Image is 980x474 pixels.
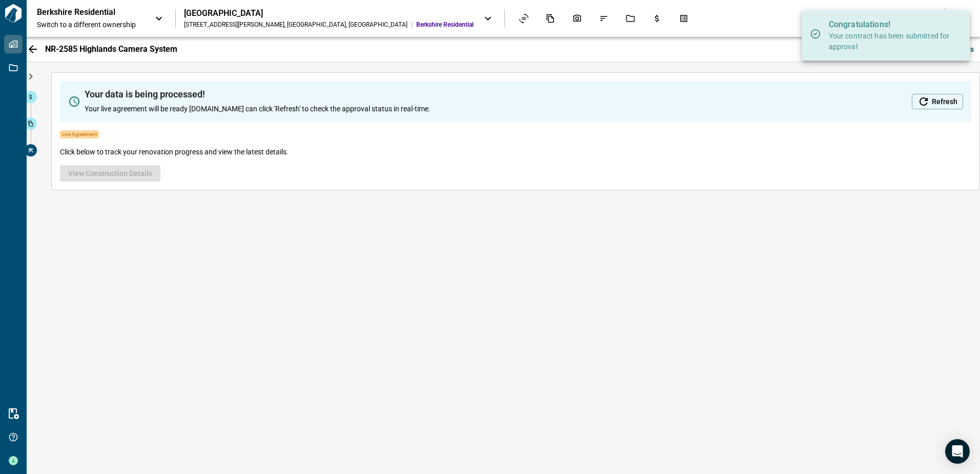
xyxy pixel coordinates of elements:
[85,89,431,100] span: Your data is being processed!
[829,18,952,31] p: Congratulations!
[566,10,588,27] div: Photos
[540,10,561,27] div: Documents
[184,8,474,18] div: [GEOGRAPHIC_DATA]
[60,147,289,157] span: Click below to track your renovation progress and view the latest details.
[829,31,952,52] p: Your contract has been submitted for approval
[673,10,695,27] div: Takeoff Center
[184,21,407,29] div: [STREET_ADDRESS][PERSON_NAME] , [GEOGRAPHIC_DATA] , [GEOGRAPHIC_DATA]
[912,94,963,109] button: Refresh
[37,7,129,17] p: Berkshire Residential
[593,10,615,27] div: Issues & Info
[60,130,99,139] span: Live Agreement
[85,104,431,114] span: Your live agreement will be ready [DOMAIN_NAME] can click 'Refresh' to check the approval status ...
[945,439,970,464] div: Open Intercom Messenger
[37,19,145,30] span: Switch to a different ownership
[932,96,957,107] span: Refresh
[416,21,474,29] span: Berkshire Residential
[45,44,177,54] span: NR-2585 Highlands Camera System
[513,10,535,27] div: Asset View
[646,10,668,27] div: Budgets
[620,10,641,27] div: Jobs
